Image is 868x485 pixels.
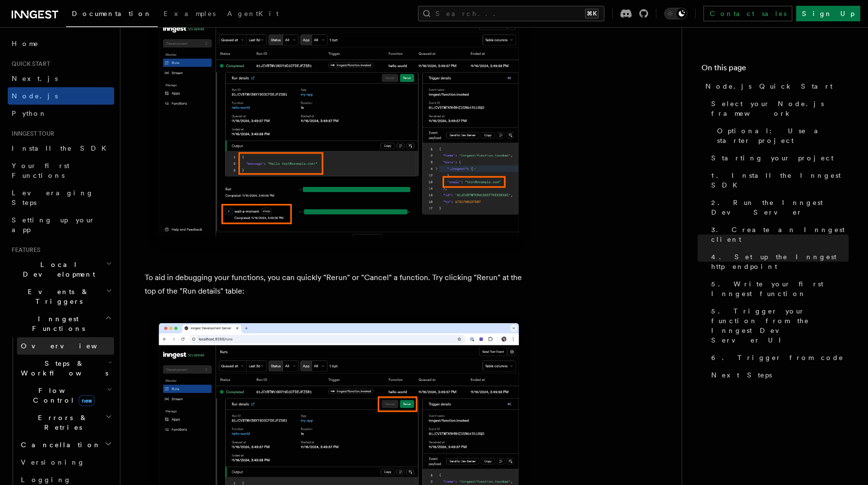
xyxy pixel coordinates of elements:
[221,3,284,26] a: AgentKit
[17,355,114,382] button: Steps & Workflows
[158,3,221,26] a: Examples
[707,366,849,384] a: Next Steps
[8,246,40,254] span: Features
[12,189,94,206] span: Leveraging Steps
[12,144,112,152] span: Install the SDK
[8,70,114,87] a: Next.js
[707,194,849,221] a: 2. Run the Inngest Dev Server
[17,454,114,471] a: Versioning
[707,302,849,349] a: 5. Trigger your function from the Inngest Dev Server UI
[8,140,114,157] a: Install the SDK
[12,110,47,117] span: Python
[8,211,114,238] a: Setting up your app
[8,35,114,52] a: Home
[21,458,85,466] span: Versioning
[8,260,106,279] span: Local Development
[12,39,39,48] span: Home
[21,342,121,350] span: Overview
[8,87,114,105] a: Node.js
[713,122,849,149] a: Optional: Use a starter project
[664,8,687,19] button: Toggle dark mode
[17,382,114,409] button: Flow Controlnew
[17,359,108,378] span: Steps & Workflows
[8,256,114,283] button: Local Development
[711,153,834,163] span: Starting your project
[8,157,114,184] a: Your first Functions
[8,60,50,68] span: Quick start
[8,184,114,211] a: Leveraging Steps
[707,95,849,122] a: Select your Node.js framework
[12,162,69,179] span: Your first Functions
[8,287,106,306] span: Events & Triggers
[12,216,95,234] span: Setting up your app
[17,440,101,450] span: Cancellation
[707,221,849,248] a: 3. Create an Inngest client
[585,9,599,18] kbd: ⌘K
[707,167,849,194] a: 1. Install the Inngest SDK
[17,436,114,454] button: Cancellation
[711,370,772,380] span: Next Steps
[79,395,95,406] span: new
[705,81,833,91] span: Node.js Quick Start
[717,126,849,145] span: Optional: Use a starter project
[707,349,849,366] a: 6. Trigger from code
[17,413,105,432] span: Errors & Retries
[8,105,114,122] a: Python
[796,6,860,21] a: Sign Up
[145,271,533,298] p: To aid in debugging your functions, you can quickly "Rerun" or "Cancel" a function. Try clicking ...
[8,310,114,337] button: Inngest Functions
[21,476,71,484] span: Logging
[711,225,849,244] span: 3. Create an Inngest client
[8,314,105,333] span: Inngest Functions
[17,409,114,436] button: Errors & Retries
[707,149,849,167] a: Starting your project
[701,78,849,95] a: Node.js Quick Start
[711,279,849,298] span: 5. Write your first Inngest function
[8,130,54,138] span: Inngest tour
[711,171,849,190] span: 1. Install the Inngest SDK
[66,3,158,27] a: Documentation
[711,252,849,271] span: 4. Set up the Inngest http endpoint
[227,10,279,17] span: AgentKit
[418,6,604,21] button: Search...⌘K
[72,10,152,17] span: Documentation
[711,306,849,345] span: 5. Trigger your function from the Inngest Dev Server UI
[711,353,844,362] span: 6. Trigger from code
[711,99,849,118] span: Select your Node.js framework
[8,283,114,310] button: Events & Triggers
[707,275,849,302] a: 5. Write your first Inngest function
[701,62,849,78] h4: On this page
[707,248,849,275] a: 4. Set up the Inngest http endpoint
[164,10,216,17] span: Examples
[12,92,58,100] span: Node.js
[17,337,114,355] a: Overview
[711,198,849,217] span: 2. Run the Inngest Dev Server
[703,6,792,21] a: Contact sales
[12,75,58,82] span: Next.js
[17,386,107,405] span: Flow Control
